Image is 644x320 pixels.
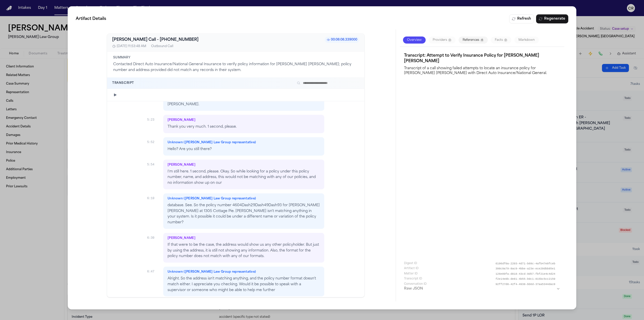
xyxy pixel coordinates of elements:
button: 398c9a79-8ac9-4bbe-a23e-ece20dbb85e1 [496,267,560,271]
span: f2e14e8b-de81-4b55-b9c1-015bc5cc2159 [496,277,555,281]
button: 6106df0a-2203-4d71-b69c-4afb47e0fceb [496,262,560,266]
button: 126e09fa-d818-43cd-9d57-fbf21e4c4d24 [496,272,560,276]
button: f2e14e8b-de81-4b55-b9c1-015bc5cc2159 [496,277,560,281]
button: Refresh Digest [509,14,534,23]
button: 92ff27d0-42f4-4938-bb6d-37aa5344dac0 [496,282,560,287]
span: [PERSON_NAME] [168,163,195,167]
span: [DATE] 11:53:48 AM [117,44,146,48]
div: 5:54 [147,159,159,166]
div: 6:10Unknown ([PERSON_NAME] Law Group representative)database. See. So the policy number 4604Dash2... [147,193,324,229]
button: Raw JSON [404,286,560,291]
span: 398c9a79-8ac9-4bbe-a23e-ece20dbb85e1 [496,267,555,271]
div: 5:23[PERSON_NAME]Thank you very much. 1 second, please. [147,115,324,133]
p: Yes. The address for [PERSON_NAME] [PERSON_NAME] is [STREET_ADDRESS][PERSON_NAME]. [168,96,320,108]
span: 0 [448,39,452,42]
button: Regenerate Digest [536,14,568,23]
button: Providers0 [429,37,456,44]
div: Outbound Call [151,44,173,48]
p: database. See. So the policy number 4604Dash29Dash49Dash93 for [PERSON_NAME] [PERSON_NAME] at 130... [168,202,320,225]
p: Hello? Are you still there? [168,146,320,152]
span: Matter ID [404,272,418,276]
span: 00:08:08.339000 [325,37,359,43]
span: Unknown ([PERSON_NAME] Law Group representative) [168,270,256,274]
span: 126e09fa-d818-43cd-9d57-fbf21e4c4d24 [496,272,555,276]
span: 4 [480,39,484,42]
div: 6:10 [147,193,159,200]
button: Markdown [514,37,539,44]
div: 5:52 [147,137,159,144]
div: 6:47Unknown ([PERSON_NAME] Law Group representative)Alright. So the address isn't matching anythi... [147,267,324,296]
div: 5:54[PERSON_NAME]I'm still here. 1 second, please. Okay. So while looking for a policy under this... [147,159,324,189]
span: 0 [504,39,507,42]
p: If that were to be the case, the address would show us any other policyholder. But just by using ... [168,242,320,259]
button: Overview [403,37,426,44]
p: Transcript of a call showing failed attempts to locate an insurance policy for [PERSON_NAME] [PER... [404,65,560,76]
h3: Raw JSON [404,286,423,291]
h4: Transcript [112,81,134,85]
span: 6106df0a-2203-4d71-b69c-4afb47e0fceb [496,262,555,266]
span: Artifact Details [76,16,106,22]
div: 6:30[PERSON_NAME]If that were to be the case, the address would show us any other policyholder. B... [147,233,324,262]
span: Artifact ID [404,267,419,271]
button: Facts0 [491,37,511,44]
span: Conversation ID [404,282,427,287]
span: Unknown ([PERSON_NAME] Law Group representative) [168,140,256,144]
span: 92ff27d0-42f4-4938-bb6d-37aa5344dac0 [496,282,555,287]
span: Transcript ID [404,277,422,281]
div: 5:52Unknown ([PERSON_NAME] Law Group representative)Hello? Are you still there? [147,137,324,155]
div: 6:47 [147,267,159,274]
h3: [PERSON_NAME] Call - [PHONE_NUMBER] [112,37,198,43]
h4: Summary [113,56,358,60]
p: I'm still here. 1 second, please. Okay. So while looking for a policy under this policy number, n... [168,169,320,186]
p: Alright. So the address isn't matching anything, and the policy number format doesn't match eithe... [168,276,320,293]
button: References4 [459,37,488,44]
span: [PERSON_NAME] [168,236,195,240]
h3: Transcript: Attempt to Verify Insurance Policy for [PERSON_NAME] [PERSON_NAME] [404,53,560,64]
div: 5:10Unknown ([PERSON_NAME] Law Group representative)Yes. The address for [PERSON_NAME] [PERSON_NA... [147,87,324,111]
span: Unknown ([PERSON_NAME] Law Group representative) [168,196,256,200]
span: Digest ID [404,262,417,266]
span: [PERSON_NAME] [168,118,195,122]
div: 6:30 [147,233,159,240]
p: Contacted Direct Auto Insurance/National General Insurance to verify policy information for [PERS... [113,62,358,73]
div: 5:23 [147,115,159,122]
p: Thank you very much. 1 second, please. [168,124,320,130]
